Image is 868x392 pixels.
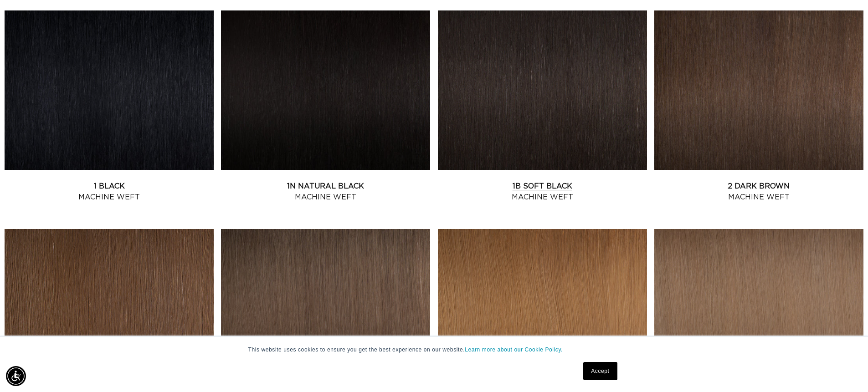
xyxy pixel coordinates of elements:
a: 1B Soft Black Machine Weft [438,181,647,203]
p: This website uses cookies to ensure you get the best experience on our website. [248,346,620,354]
a: 1 Black Machine Weft [5,181,214,203]
a: 1N Natural Black Machine Weft [221,181,430,203]
div: Accessibility Menu [6,366,26,386]
a: Learn more about our Cookie Policy. [465,346,563,353]
a: 2 Dark Brown Machine Weft [654,181,863,203]
a: Accept [583,362,617,380]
